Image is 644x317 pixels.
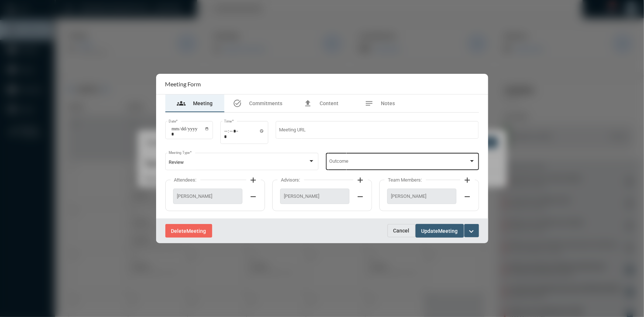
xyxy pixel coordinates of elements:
mat-icon: remove [356,192,365,201]
span: [PERSON_NAME] [177,193,238,199]
label: Attendees: [171,177,200,183]
span: Meeting [438,228,458,234]
span: Commitments [249,100,283,106]
h2: Meeting Form [165,80,201,87]
span: Content [320,100,338,106]
span: Review [169,159,184,165]
mat-icon: groups [177,99,186,108]
mat-icon: add [249,176,258,185]
mat-icon: remove [463,192,472,201]
span: Cancel [393,228,410,234]
span: Delete [171,228,187,234]
span: [PERSON_NAME] [391,193,452,199]
button: Cancel [388,224,416,237]
button: DeleteMeeting [165,224,212,238]
mat-icon: remove [249,192,258,201]
mat-icon: add [356,176,365,185]
mat-icon: add [463,176,472,185]
span: [PERSON_NAME] [284,193,345,199]
mat-icon: task_alt [233,99,242,108]
mat-icon: notes [365,99,374,108]
mat-icon: file_upload [303,99,312,108]
span: Meeting [187,228,206,234]
label: Advisors: [278,177,304,183]
span: Update [421,228,438,234]
span: Notes [381,100,395,106]
button: UpdateMeeting [416,224,464,238]
span: Meeting [193,100,213,106]
mat-icon: expand_more [467,227,476,236]
label: Team Members: [385,177,426,183]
